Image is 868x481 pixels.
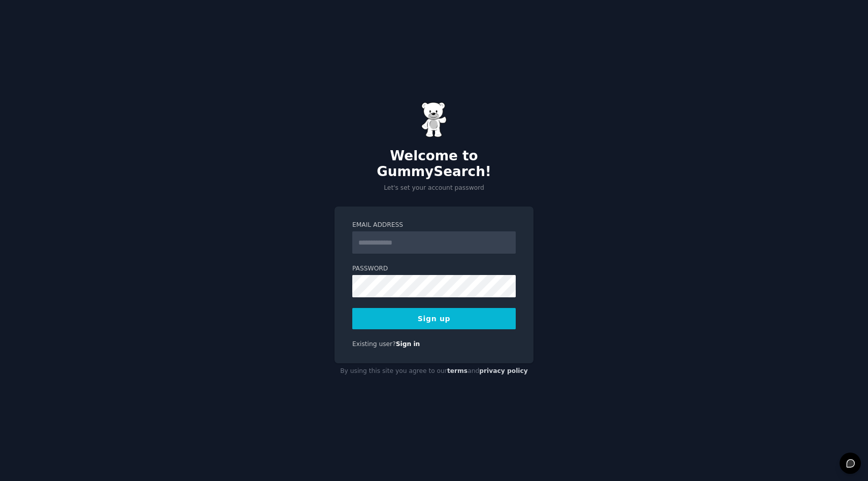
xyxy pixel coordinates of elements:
[479,367,528,374] a: privacy policy
[335,363,533,380] div: By using this site you agree to our and
[396,340,420,348] a: Sign in
[335,184,533,193] p: Let's set your account password
[447,367,468,374] a: terms
[421,102,447,138] img: Gummy Bear
[335,148,533,180] h2: Welcome to GummySearch!
[352,340,396,348] span: Existing user?
[352,221,516,230] label: Email Address
[352,308,516,329] button: Sign up
[352,264,516,273] label: Password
